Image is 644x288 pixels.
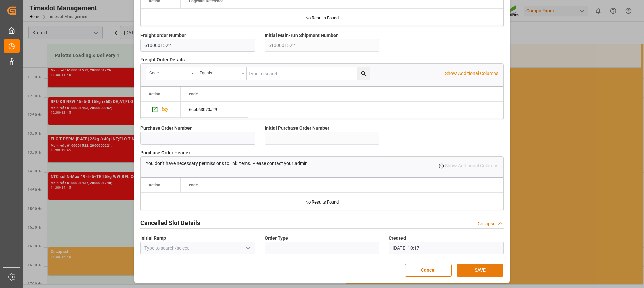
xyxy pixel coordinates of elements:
span: Purchase Order Header [140,149,190,156]
div: Press SPACE to select this row. [141,102,181,118]
button: search button [357,67,370,80]
div: Equals [200,68,239,76]
span: Initial Purchase Order Number [265,125,329,132]
div: Action [149,183,160,187]
input: Type to search/select [140,242,255,254]
span: Initial Ramp [140,235,166,242]
div: code [149,68,189,76]
button: SAVE [457,264,503,277]
span: Order Type [265,235,288,242]
div: Action [149,92,160,96]
input: Type to search [247,67,370,80]
div: Press SPACE to select this row. [181,102,248,118]
span: code [189,183,198,187]
input: DD.MM.YYYY HH:MM [389,242,504,254]
h2: Cancelled Slot Details [140,218,200,227]
span: Created [389,235,406,242]
span: code [189,92,198,96]
span: Freight order Number [140,32,186,39]
button: Cancel [405,264,452,277]
span: Freight Order Details [140,56,185,63]
span: Initial Main-run Shipment Number [265,32,338,39]
p: Show Additional Columns [445,70,498,77]
button: open menu [243,243,253,253]
button: open menu [146,67,196,80]
div: Collapse [478,220,495,227]
span: Purchase Order Number [140,125,192,132]
p: You don't have necessary permissions to link items. Please contact your admin [146,160,308,167]
div: 6ceb63070a29 [181,102,248,117]
button: open menu [196,67,247,80]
